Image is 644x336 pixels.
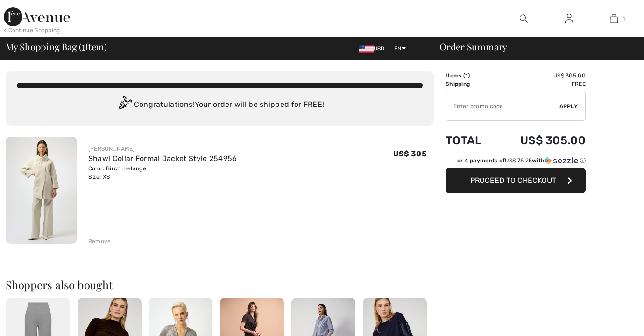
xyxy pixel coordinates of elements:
span: US$ 305 [393,149,426,158]
td: Total [446,125,495,156]
span: My Shopping Bag ( Item) [6,42,107,51]
span: USD [359,45,389,52]
td: Shipping [446,80,495,88]
a: Shawl Collar Formal Jacket Style 254956 [88,154,237,163]
td: US$ 305.00 [495,125,586,156]
td: Free [495,80,586,88]
span: Proceed to Checkout [470,176,556,185]
a: 1 [592,13,636,24]
img: My Bag [610,13,618,24]
span: US$ 76.25 [505,157,532,164]
span: 1 [82,40,85,52]
img: Sezzle [545,156,578,165]
div: Congratulations! Your order will be shipped for FREE! [17,96,423,114]
div: [PERSON_NAME] [88,145,237,153]
div: Order Summary [428,42,638,51]
div: or 4 payments ofUS$ 76.25withSezzle Click to learn more about Sezzle [446,156,586,168]
h2: Shoppers also bought [6,279,434,290]
td: Items ( ) [446,71,495,80]
img: US Dollar [359,45,374,53]
span: 1 [465,72,468,79]
img: search the website [520,13,528,24]
img: Congratulation2.svg [115,96,134,114]
span: EN [394,45,406,52]
a: Sign In [558,13,580,25]
div: Color: Birch melange Size: XS [88,164,237,181]
button: Proceed to Checkout [446,168,586,193]
img: Shawl Collar Formal Jacket Style 254956 [6,137,77,244]
img: My Info [565,13,573,24]
img: 1ère Avenue [4,7,70,26]
span: Apply [559,102,578,111]
span: 1 [623,14,625,23]
input: Promo code [446,92,559,120]
div: or 4 payments of with [457,156,586,165]
div: Remove [88,237,111,245]
div: < Continue Shopping [4,26,60,35]
td: US$ 305.00 [495,71,586,80]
